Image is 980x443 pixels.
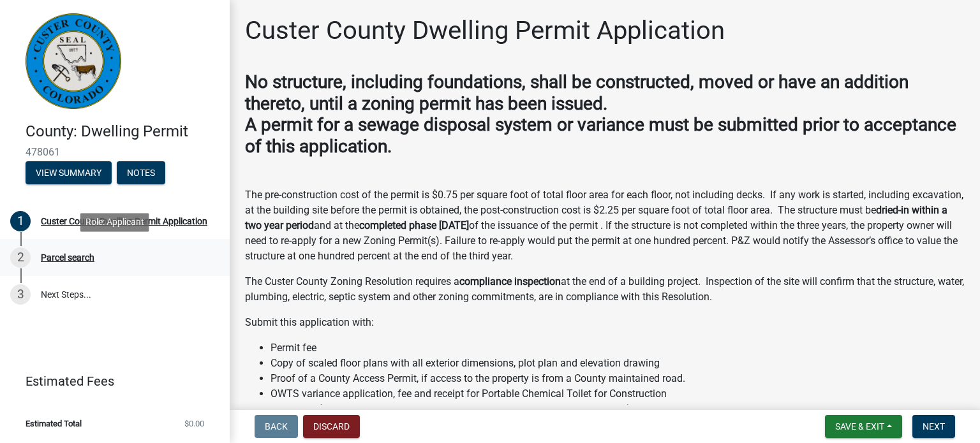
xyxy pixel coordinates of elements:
button: Next [912,415,955,438]
div: Custer County Dwelling Permit Application [41,217,207,226]
p: The Custer County Zoning Resolution requires a at the end of a building project. Inspection of th... [245,274,965,305]
button: Discard [303,415,360,438]
li: Copy of scaled floor plans with all exterior dimensions, plot plan and elevation drawing [271,356,965,371]
span: $0.00 [184,419,204,428]
img: Custer County, Colorado [26,13,121,109]
a: Estimated Fees [10,368,209,394]
li: Gate code (can be submitted on a separate sheet which will not be placed in file) [271,402,965,417]
div: 1 [10,211,31,231]
li: Proof of a County Access Permit, if access to the property is from a County maintained road. [271,371,965,386]
button: Save & Exit [825,415,902,438]
button: View Summary [26,161,112,184]
button: Back [255,415,298,438]
span: Save & Exit [835,421,884,432]
div: 2 [10,247,31,268]
p: Submit this application with: [245,315,965,330]
strong: compliance inspection [459,275,561,287]
strong: completed phase [DATE] [359,219,469,231]
span: Estimated Total [26,419,82,428]
div: Parcel search [41,253,94,262]
li: OWTS variance application, fee and receipt for Portable Chemical Toilet for Construction [271,386,965,402]
span: 478061 [26,146,204,158]
h1: Custer County Dwelling Permit Application [245,15,725,46]
strong: A permit for a sewage disposal system or variance must be submitted prior to acceptance of this a... [245,114,956,157]
button: Notes [117,161,165,184]
div: Role: Applicant [80,213,149,231]
wm-modal-confirm: Notes [117,168,165,178]
div: 3 [10,284,31,305]
span: Next [923,421,945,432]
h4: County: Dwelling Permit [26,122,219,141]
strong: No structure, including foundations, shall be constructed, moved or have an addition thereto, unt... [245,71,909,114]
wm-modal-confirm: Summary [26,168,112,178]
p: The pre-construction cost of the permit is $0.75 per square foot of total floor area for each flo... [245,187,965,264]
span: Back [265,421,288,432]
li: Permit fee [271,340,965,356]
